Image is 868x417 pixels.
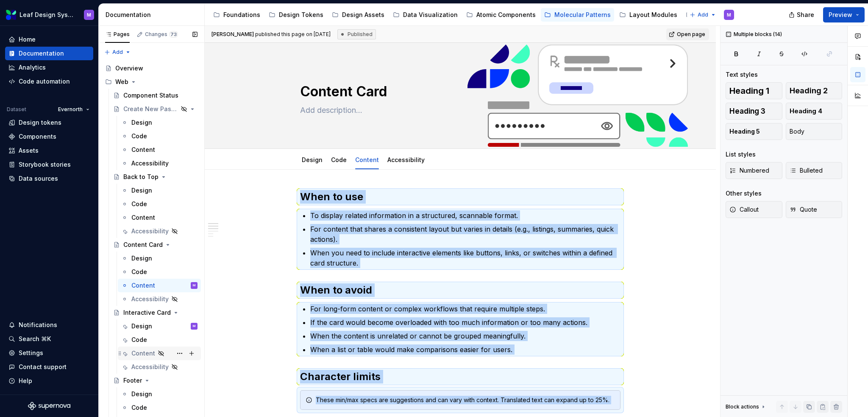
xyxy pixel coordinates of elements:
[19,335,51,343] div: Search ⌘K
[790,87,828,95] span: Heading 2
[110,374,201,387] a: Footer
[28,402,70,410] svg: Supernova Logo
[5,158,93,171] a: Storybook stories
[19,174,58,183] div: Data sources
[19,377,32,385] div: Help
[131,295,169,303] div: Accessibility
[726,162,782,179] button: Numbered
[5,47,93,60] a: Documentation
[210,6,685,23] div: Page tree
[298,151,326,168] div: Design
[310,224,620,244] p: For content that shares a consistent layout but varies in details (e.g., listings, summaries, qui...
[790,107,822,115] span: Heading 4
[110,306,201,319] a: Interactive Card
[729,107,765,115] span: Heading 3
[210,8,264,22] a: Foundations
[328,8,388,22] a: Design Assets
[193,322,195,330] div: M
[310,331,620,341] p: When the content is unrelated or cannot be grouped meaningfully.
[115,64,143,73] div: Overview
[729,127,760,136] span: Heading 5
[629,11,677,19] div: Layout Modules
[131,227,169,235] div: Accessibility
[331,156,347,163] a: Code
[310,317,620,327] p: If the card would become overloaded with too much information or too many actions.
[726,401,767,413] div: Block actions
[279,11,323,19] div: Design Tokens
[5,318,93,332] button: Notifications
[118,116,201,129] a: Design
[131,349,155,358] div: Content
[19,49,64,58] div: Documentation
[102,62,201,75] a: Overview
[727,11,731,18] div: M
[726,123,782,140] button: Heading 5
[342,11,384,19] div: Design Assets
[102,75,201,89] div: Web
[389,8,461,22] a: Data Visualization
[786,103,843,120] button: Heading 4
[118,292,201,306] a: Accessibility
[131,390,152,398] div: Design
[115,78,128,86] div: Web
[19,63,46,72] div: Analytics
[300,284,372,296] strong: When to avoid
[131,281,155,290] div: Content
[7,106,26,113] div: Dataset
[118,387,201,401] a: Design
[118,157,201,170] a: Accessibility
[726,82,782,99] button: Heading 1
[785,7,820,22] button: Share
[102,46,134,58] button: Add
[5,144,93,157] a: Assets
[300,190,363,203] strong: When to use
[337,29,376,39] div: Published
[118,265,201,279] a: Code
[123,105,178,113] div: Create New Password
[300,370,620,383] h2: Character limits
[682,8,760,22] a: Design Packages
[211,31,331,38] span: published this page on [DATE]
[211,31,254,37] span: [PERSON_NAME]
[110,170,201,184] a: Back to Top
[823,7,865,22] button: Preview
[118,143,201,157] a: Content
[131,200,147,208] div: Code
[5,130,93,143] a: Components
[554,11,611,19] div: Molecular Patterns
[302,156,323,163] a: Design
[19,132,56,141] div: Components
[829,11,852,19] span: Preview
[726,189,762,198] div: Other styles
[118,319,201,333] a: DesignM
[223,11,260,19] div: Foundations
[118,211,201,224] a: Content
[5,75,93,88] a: Code automation
[19,349,43,357] div: Settings
[541,8,614,22] a: Molecular Patterns
[5,360,93,374] button: Contact support
[123,91,178,100] div: Component Status
[118,129,201,143] a: Code
[729,87,769,95] span: Heading 1
[384,151,428,168] div: Accessibility
[118,252,201,265] a: Design
[687,9,719,21] button: Add
[131,322,152,330] div: Design
[169,31,178,38] span: 73
[476,11,536,19] div: Atomic Components
[698,11,708,18] span: Add
[790,166,823,175] span: Bulleted
[5,61,93,74] a: Analytics
[131,118,152,127] div: Design
[54,104,93,115] button: Evernorth
[118,401,201,414] a: Code
[5,116,93,129] a: Design tokens
[87,11,91,18] div: M
[105,31,130,38] div: Pages
[118,224,201,238] a: Accessibility
[131,132,147,140] div: Code
[463,8,539,22] a: Atomic Components
[726,70,758,79] div: Text styles
[58,106,83,113] span: Evernorth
